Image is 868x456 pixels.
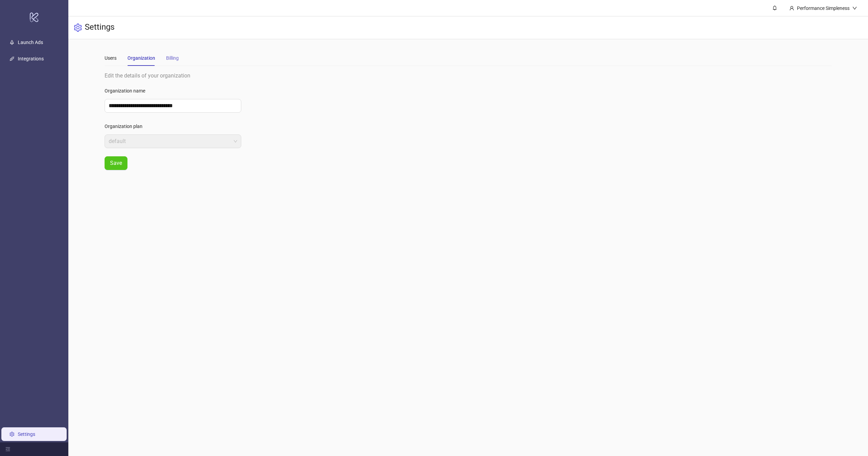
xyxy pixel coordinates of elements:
[105,54,117,62] div: Users
[105,71,832,80] div: Edit the details of your organization
[105,99,241,113] input: Organization name
[105,85,150,96] label: Organization name
[105,156,127,170] button: Save
[794,4,852,12] div: Performance Simpleness
[74,24,82,32] span: setting
[852,6,857,11] span: down
[18,40,43,45] a: Launch Ads
[789,6,794,11] span: user
[772,5,777,10] span: bell
[110,160,122,166] span: Save
[105,121,147,132] label: Organization plan
[85,22,114,33] h3: Settings
[127,54,155,62] div: Organization
[166,54,179,62] div: Billing
[5,447,10,452] span: menu-fold
[109,135,237,148] span: default
[18,431,35,437] a: Settings
[18,56,44,61] a: Integrations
